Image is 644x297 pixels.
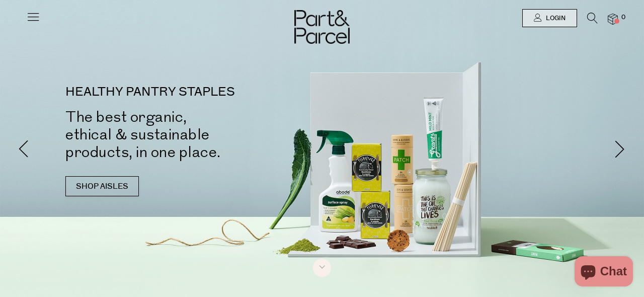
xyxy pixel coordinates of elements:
span: 0 [619,13,628,22]
a: SHOP AISLES [65,176,139,196]
p: HEALTHY PANTRY STAPLES [65,86,337,98]
h2: The best organic, ethical & sustainable products, in one place. [65,108,337,161]
a: 0 [608,14,618,24]
a: Login [522,9,577,27]
span: Login [543,14,566,23]
img: Part&Parcel [294,10,350,44]
inbox-online-store-chat: Shopify online store chat [572,256,636,289]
